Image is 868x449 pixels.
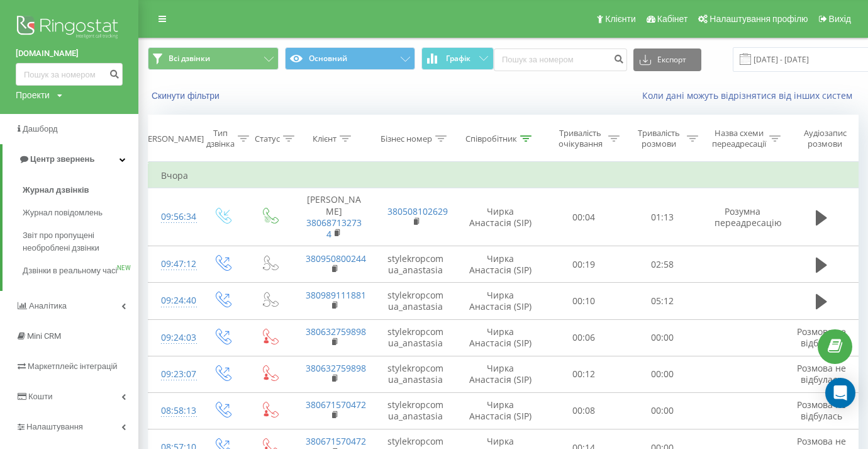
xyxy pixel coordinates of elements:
[29,301,67,310] span: Аналiтика
[457,392,545,429] td: Чирка Анастасія (SIP)
[545,392,623,429] td: 00:08
[545,188,623,246] td: 00:04
[387,205,448,217] a: 380508102629
[712,128,766,149] div: Назва схеми переадресації
[375,246,457,283] td: stylekropcomua_anastasia
[702,188,784,246] td: Розумна переадресацію
[446,54,470,63] span: Графік
[23,184,89,196] span: Журнал дзвінків
[23,264,117,277] span: Дзвінки в реальному часі
[161,205,186,229] div: 09:56:34
[27,331,61,341] span: Mini CRM
[457,283,545,319] td: Чирка Анастасія (SIP)
[306,435,366,447] a: 380671570472
[797,362,846,385] span: Розмова не відбулась
[623,246,702,283] td: 02:58
[709,14,808,24] span: Налаштування профілю
[634,128,684,149] div: Тривалість розмови
[16,89,50,101] div: Проекти
[545,356,623,392] td: 00:12
[555,128,605,149] div: Тривалість очікування
[161,252,186,276] div: 09:47:12
[23,224,138,259] a: Звіт про пропущені необроблені дзвінки
[28,361,118,371] span: Маркетплейс інтеграцій
[825,378,855,408] div: Open Intercom Messenger
[797,399,846,422] span: Розмова не відбулась
[545,319,623,356] td: 00:06
[293,188,375,246] td: [PERSON_NAME]
[623,392,702,429] td: 00:00
[16,13,123,44] img: Ringostat logo
[28,392,52,401] span: Кошти
[23,124,58,134] span: Дашборд
[623,188,702,246] td: 01:13
[23,259,138,282] a: Дзвінки в реальному часіNEW
[16,47,123,60] a: [DOMAIN_NAME]
[545,283,623,319] td: 00:10
[797,326,846,349] span: Розмова не відбулась
[16,63,123,86] input: Пошук за номером
[148,47,279,70] button: Всі дзвінки
[306,217,362,240] a: 380687132734
[605,14,636,24] span: Клієнти
[457,356,545,392] td: Чирка Анастасія (SIP)
[457,188,545,246] td: Чирка Анастасія (SIP)
[306,253,366,264] a: 380950800244
[457,246,545,283] td: Чирка Анастасія (SIP)
[161,362,186,387] div: 09:23:07
[375,319,457,356] td: stylekropcomua_anastasia
[306,326,366,338] a: 380632759898
[642,89,859,101] a: Коли дані можуть відрізнятися вiд інших систем
[457,319,545,356] td: Чирка Анастасія (SIP)
[623,283,702,319] td: 05:12
[306,399,366,411] a: 380671570472
[23,202,138,224] a: Журнал повідомлень
[375,283,457,319] td: stylekropcomua_anastasia
[26,422,83,431] span: Налаштування
[255,134,280,144] div: Статус
[23,229,132,254] span: Звіт про пропущені необроблені дзвінки
[494,48,627,71] input: Пошук за номером
[375,356,457,392] td: stylekropcomua_anastasia
[381,134,432,144] div: Бізнес номер
[148,90,226,101] button: Скинути фільтри
[633,48,701,71] button: Експорт
[206,128,235,149] div: Тип дзвінка
[465,134,517,144] div: Співробітник
[285,47,416,70] button: Основний
[829,14,851,24] span: Вихід
[23,179,138,202] a: Журнал дзвінків
[30,154,94,164] span: Центр звернень
[657,14,688,24] span: Кабінет
[794,128,855,149] div: Аудіозапис розмови
[161,288,186,313] div: 09:24:40
[375,392,457,429] td: stylekropcomua_anastasia
[23,207,103,219] span: Журнал повідомлень
[623,356,702,392] td: 00:00
[169,54,210,64] span: Всі дзвінки
[3,144,138,174] a: Центр звернень
[313,134,337,144] div: Клієнт
[306,289,366,301] a: 380989111881
[161,399,186,423] div: 08:58:13
[161,326,186,350] div: 09:24:03
[140,134,204,144] div: [PERSON_NAME]
[421,47,494,70] button: Графік
[545,246,623,283] td: 00:19
[306,362,366,374] a: 380632759898
[623,319,702,356] td: 00:00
